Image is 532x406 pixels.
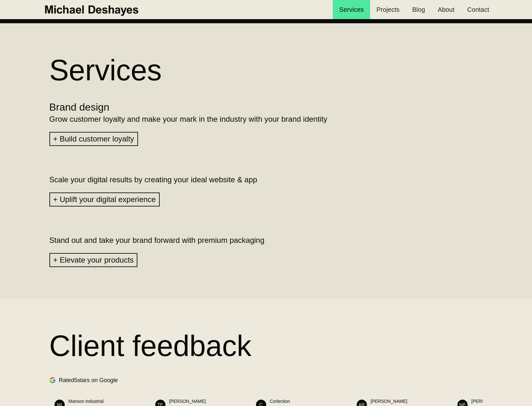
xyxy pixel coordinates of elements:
[49,101,483,113] h2: Brand design
[49,237,483,243] p: Stand out and take your brand forward with premium packaging
[49,55,483,85] h2: Services
[49,253,138,267] a: + Elevate your products
[43,3,139,17] img: Michael Deshayes
[270,398,341,404] div: Corlection
[49,192,160,207] a: + Uplift your digital experience
[49,177,483,183] p: Scale your digital results by creating your ideal website & app
[371,398,442,404] div: [PERSON_NAME]
[49,162,483,173] h2: Digital product design
[49,116,483,122] p: Grow customer loyalty and make your mark in the industry with your brand identity
[69,398,140,404] div: Manson Industrial
[49,222,483,234] h2: Packaging design
[49,132,138,146] a: + Build customer loyalty
[59,377,118,383] span: Rated stars on Google
[169,398,241,404] div: [PERSON_NAME]
[49,331,483,361] h2: Client feedback
[74,377,77,383] span: 5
